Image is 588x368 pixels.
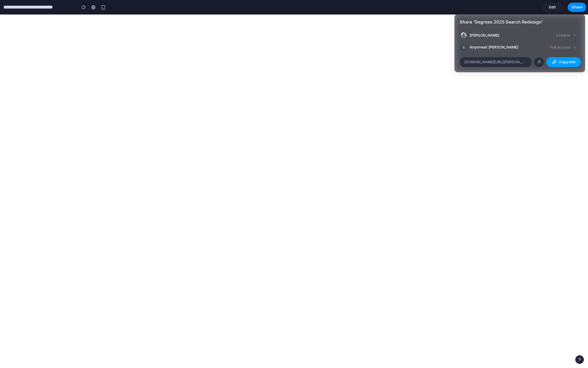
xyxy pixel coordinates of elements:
span: Anyone at [PERSON_NAME] [470,44,518,50]
div: [DOMAIN_NAME][URL][PERSON_NAME] [460,57,532,67]
span: Copy link [559,59,576,65]
span: [PERSON_NAME] [470,33,499,38]
button: Copy link [546,57,581,67]
h4: Share ' Degrees 2025 Search Redesign ' [460,19,580,26]
span: [DOMAIN_NAME][URL][PERSON_NAME] [464,59,527,65]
